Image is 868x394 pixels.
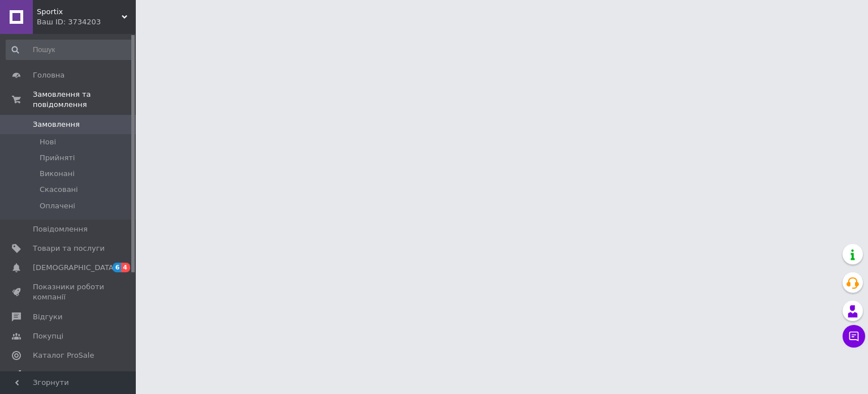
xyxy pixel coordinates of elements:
[33,282,105,302] span: Показники роботи компанії
[33,243,105,254] span: Товари та послуги
[37,7,122,17] span: Sportix
[40,137,56,147] span: Нові
[33,312,62,322] span: Відгуки
[37,17,136,27] div: Ваш ID: 3734203
[33,70,65,80] span: Головна
[40,153,75,163] span: Прийняті
[33,89,136,110] span: Замовлення та повідомлення
[843,325,865,348] button: Чат з покупцем
[40,185,78,195] span: Скасовані
[40,169,75,179] span: Виконані
[40,201,75,211] span: Оплачені
[33,119,80,130] span: Замовлення
[33,224,88,234] span: Повідомлення
[33,370,72,380] span: Аналітика
[33,350,94,361] span: Каталог ProSale
[6,40,134,60] input: Пошук
[33,331,63,341] span: Покупці
[33,263,117,273] span: [DEMOGRAPHIC_DATA]
[121,263,130,272] span: 4
[113,263,122,272] span: 6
